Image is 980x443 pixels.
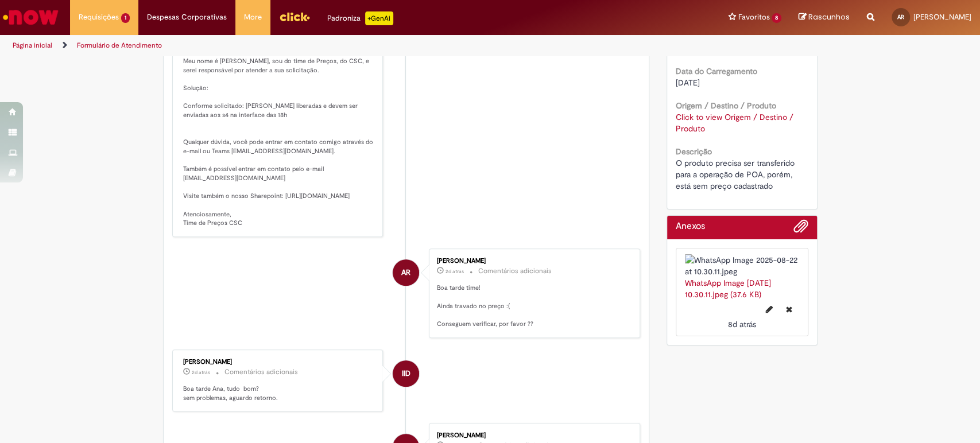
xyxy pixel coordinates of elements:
time: 27/08/2025 16:33:01 [446,268,464,275]
img: ServiceNow [1,6,60,29]
p: +GenAi [365,11,393,25]
b: Origem / Destino / Produto [676,100,776,111]
div: Ana Leticia Reichel [393,259,419,286]
small: Comentários adicionais [224,367,298,377]
span: AR [401,259,410,286]
span: Rascunhos [808,11,850,22]
span: 2d atrás [446,268,464,275]
span: 2d atrás [192,369,210,376]
button: Editar nome de arquivo WhatsApp Image 2025-08-22 at 10.30.11.jpeg [759,300,780,318]
div: [PERSON_NAME] [183,359,374,366]
span: Despesas Corporativas [147,11,227,23]
p: Olá! Espero que esteja bem Meu nome é [PERSON_NAME], sou do time de Preços, do CSC, e serei respo... [183,22,374,228]
p: Boa tarde Ana, tudo bom? sem problemas, aguardo retorno. [183,384,374,402]
span: 8 [772,13,781,23]
ul: Trilhas de página [9,35,645,56]
time: 27/08/2025 14:33:07 [192,369,210,376]
div: [PERSON_NAME] [437,258,628,265]
span: 8d atrás [728,319,756,329]
b: Data do Carregamento [676,66,757,76]
span: Favoritos [738,11,769,23]
span: 1 [121,13,130,23]
span: More [244,11,262,23]
a: Página inicial [13,41,52,50]
a: Click to view Origem / Destino / Produto [676,112,793,134]
a: Formulário de Atendimento [77,41,162,50]
small: Comentários adicionais [478,266,552,276]
a: Rascunhos [799,12,850,23]
span: [DATE] [676,77,700,88]
img: WhatsApp Image 2025-08-22 at 10.30.11.jpeg [685,254,799,277]
div: Padroniza [327,11,393,25]
img: click_logo_yellow_360x200.png [279,8,310,25]
div: Ingrid Izidoro Da Silva [393,360,419,387]
p: Boa tarde time! Ainda travado no preço :( Conseguem verificar, por favor ?? [437,283,628,329]
span: O produto precisa ser transferido para a operação de POA, porém, está sem preço cadastrado [676,158,797,191]
a: WhatsApp Image [DATE] 10.30.11.jpeg (37.6 KB) [685,278,771,300]
span: IID [402,360,410,387]
h2: Anexos [676,222,705,232]
span: AR [897,13,904,21]
button: Excluir WhatsApp Image 2025-08-22 at 10.30.11.jpeg [779,300,799,318]
div: [PERSON_NAME] [437,432,628,439]
span: [PERSON_NAME] [913,12,971,22]
b: Descrição [676,146,712,157]
button: Adicionar anexos [793,219,808,239]
span: Requisições [79,11,119,23]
